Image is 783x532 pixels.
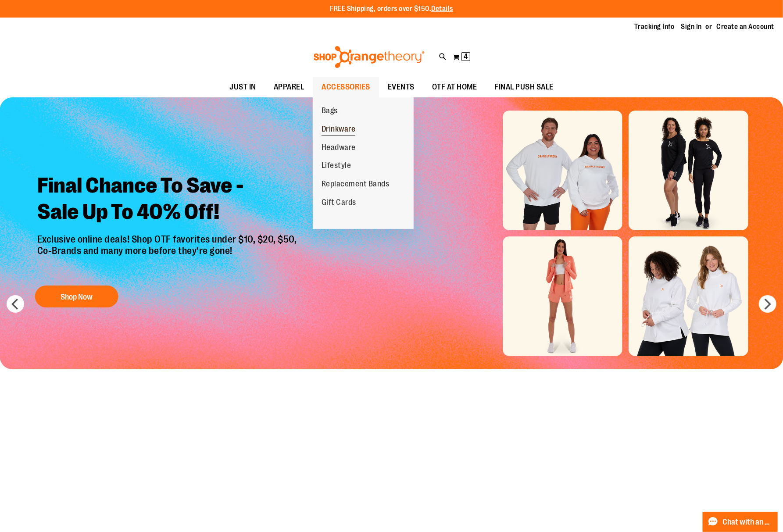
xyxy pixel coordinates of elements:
span: ACCESSORIES [322,77,370,97]
span: Gift Cards [322,198,356,209]
a: Bags [313,102,347,120]
a: Details [431,5,453,13]
p: FREE Shipping, orders over $150. [330,4,453,14]
a: Replacement Bands [313,175,398,193]
span: Headware [322,143,356,154]
a: ACCESSORIES [313,77,379,97]
a: APPAREL [265,77,313,97]
a: FINAL PUSH SALE [486,77,562,97]
span: Chat with an Expert [723,518,772,526]
a: OTF AT HOME [423,77,486,97]
span: Replacement Bands [322,179,390,190]
p: Exclusive online deals! Shop OTF favorites under $10, $20, $50, Co-Brands and many more before th... [31,234,306,277]
a: Lifestyle [313,157,360,175]
span: FINAL PUSH SALE [494,77,554,97]
a: Create an Account [717,22,775,32]
a: Gift Cards [313,193,365,212]
a: Sign In [681,22,702,32]
h2: Final Chance To Save - Sale Up To 40% Off! [31,166,306,234]
a: Final Chance To Save -Sale Up To 40% Off! Exclusive online deals! Shop OTF favorites under $10, $... [31,166,306,312]
button: prev [7,295,24,313]
a: Drinkware [313,120,365,139]
a: Tracking Info [634,22,675,32]
a: EVENTS [379,77,423,97]
span: Drinkware [322,125,356,136]
button: Chat with an Expert [703,512,778,532]
span: JUST IN [229,77,256,97]
img: Shop Orangetheory [312,46,426,68]
span: EVENTS [388,77,415,97]
button: Shop Now [35,286,118,307]
span: 4 [464,52,468,61]
span: Bags [322,106,338,117]
a: Headware [313,139,365,157]
a: JUST IN [221,77,265,97]
ul: ACCESSORIES [313,97,414,229]
button: next [759,295,776,313]
span: APPAREL [274,77,304,97]
span: Lifestyle [322,161,351,172]
span: OTF AT HOME [432,77,477,97]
